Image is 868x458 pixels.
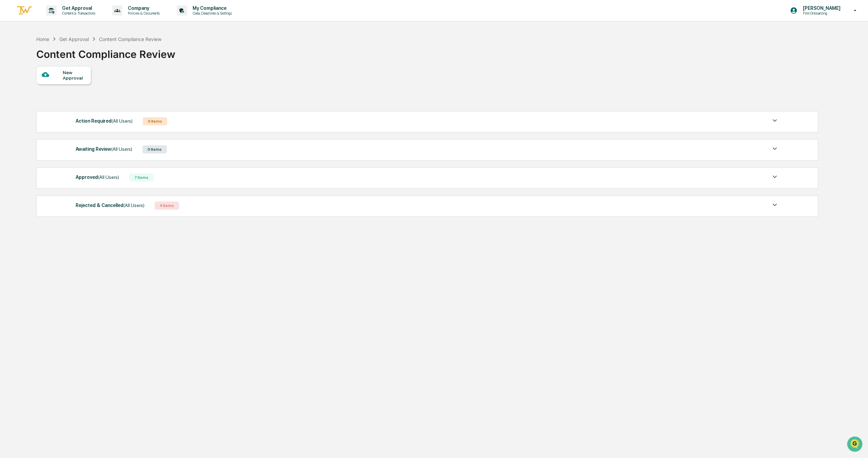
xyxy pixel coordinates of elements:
[23,52,111,59] div: Start new chat
[63,70,85,81] div: New Approval
[14,85,44,92] span: Preclearance
[155,202,179,210] div: 4 Items
[76,145,132,153] div: Awaiting Review
[846,436,865,454] iframe: Open customer support
[59,36,89,42] div: Get Approval
[76,201,144,210] div: Rejected & Cancelled
[7,14,123,25] p: How can we help?
[57,5,99,11] p: Get Approval
[46,83,87,95] a: 🗄️Attestations
[7,86,12,91] div: 🖐️
[122,5,163,11] p: Company
[7,99,12,104] div: 🔎
[4,83,46,95] a: 🖐️Preclearance
[187,5,235,11] p: My Compliance
[142,145,167,153] div: 0 Items
[111,146,132,152] span: (All Users)
[16,5,33,16] img: logo
[123,203,144,208] span: (All Users)
[797,5,844,11] p: [PERSON_NAME]
[49,86,55,91] div: 🗄️
[48,114,82,120] a: Powered byPylon
[76,173,119,182] div: Approved
[14,98,43,105] span: Data Lookup
[187,11,235,16] p: Data, Deadlines & Settings
[771,145,779,153] img: caret
[112,118,133,124] span: (All Users)
[99,36,161,42] div: Content Compliance Review
[23,59,86,64] div: We're available if you need us!
[57,11,99,16] p: Content & Transactions
[143,117,167,125] div: 0 Items
[4,96,45,108] a: 🔎Data Lookup
[771,117,779,125] img: caret
[36,43,175,60] div: Content Compliance Review
[122,11,163,16] p: Policies & Documents
[115,54,123,62] button: Start new chat
[67,115,82,120] span: Pylon
[771,173,779,181] img: caret
[56,85,84,92] span: Attestations
[98,174,119,180] span: (All Users)
[7,52,19,64] img: 1746055101610-c473b297-6a78-478c-a979-82029cc54cd1
[771,201,779,209] img: caret
[129,173,154,182] div: 7 Items
[797,11,844,16] p: Firm Onboarding
[36,36,49,42] div: Home
[76,117,133,125] div: Action Required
